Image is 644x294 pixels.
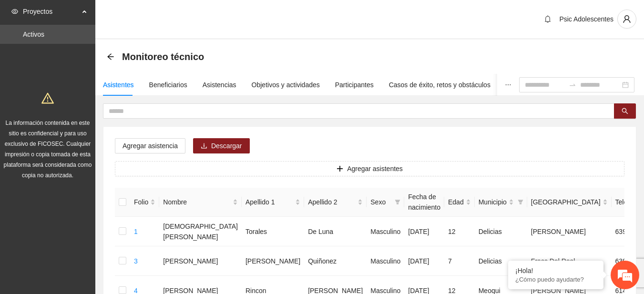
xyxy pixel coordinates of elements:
div: Asistentes [103,80,134,90]
a: 3 [134,257,138,265]
span: swap-right [569,81,576,89]
td: 12 [444,217,475,246]
div: Asistencias [203,80,236,90]
span: Proyectos [23,2,79,21]
span: user [618,15,636,23]
div: Casos de éxito, retos y obstáculos [389,80,491,90]
th: Edad [444,188,475,217]
div: Minimizar ventana de chat en vivo [156,5,179,28]
button: search [614,103,636,119]
span: filter [516,195,525,209]
div: Participantes [335,80,374,90]
span: Psic Adolescentes [559,15,613,23]
th: Nombre [159,188,242,217]
a: Activos [23,30,44,38]
td: Delicias [475,246,527,276]
span: Agregar asistentes [347,163,403,174]
td: Quiñonez [304,246,367,276]
td: [DATE] [404,217,444,246]
span: Folio [134,197,148,207]
span: ellipsis [505,81,511,88]
div: Objetivos y actividades [252,80,320,90]
button: ellipsis [497,74,519,96]
span: filter [395,199,400,205]
td: Delicias [475,217,527,246]
td: De Luna [304,217,367,246]
a: 1 [134,228,138,235]
span: Edad [448,197,464,207]
button: user [617,10,636,29]
span: Agregar asistencia [123,141,178,151]
td: Masculino [367,246,404,276]
span: Estamos en línea. [55,94,132,190]
span: Nombre [163,197,231,207]
span: filter [393,195,402,209]
td: [PERSON_NAME] [242,246,304,276]
button: downloadDescargar [193,138,250,153]
textarea: Escriba su mensaje y pulse “Intro” [5,194,182,227]
span: Municipio [479,197,507,207]
span: download [201,142,207,150]
span: plus [337,165,343,173]
button: Agregar asistencia [115,138,185,153]
th: Folio [130,188,159,217]
button: plusAgregar asistentes [115,161,624,176]
span: Monitoreo técnico [122,49,204,64]
th: Apellido 1 [242,188,304,217]
span: filter [518,199,523,205]
div: ¡Hola! [515,267,596,274]
span: eye [11,8,18,15]
td: Masculino [367,217,404,246]
span: bell [541,15,555,23]
td: Torales [242,217,304,246]
div: Back [107,53,114,61]
th: Municipio [475,188,527,217]
th: Colonia [527,188,612,217]
span: [GEOGRAPHIC_DATA] [531,197,601,207]
span: Sexo [370,197,391,207]
span: Descargar [211,141,242,151]
button: bell [540,11,555,27]
span: Apellido 1 [245,197,293,207]
div: Beneficiarios [149,80,187,90]
th: Apellido 2 [304,188,367,217]
span: La información contenida en este sitio es confidencial y para uso exclusivo de FICOSEC. Cualquier... [4,120,92,179]
span: search [622,108,628,115]
th: Fecha de nacimiento [404,188,444,217]
td: 7 [444,246,475,276]
span: Apellido 2 [308,197,356,207]
span: arrow-left [107,53,114,61]
td: [PERSON_NAME] [159,246,242,276]
td: Fracc Del Real [527,246,612,276]
span: warning [41,92,54,104]
span: to [569,81,576,89]
div: Chatee con nosotros ahora [50,49,160,61]
td: [DATE] [404,246,444,276]
td: [DEMOGRAPHIC_DATA][PERSON_NAME] [159,217,242,246]
p: ¿Cómo puedo ayudarte? [515,276,596,283]
td: [PERSON_NAME] [527,217,612,246]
